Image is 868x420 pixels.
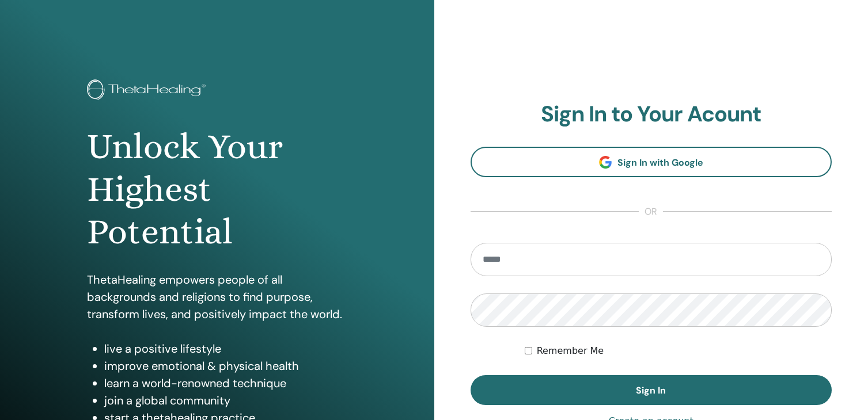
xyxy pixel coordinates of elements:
h2: Sign In to Your Acount [471,101,832,128]
li: join a global community [104,392,347,409]
h1: Unlock Your Highest Potential [87,125,347,254]
a: Sign In with Google [471,147,832,177]
span: Sign In [636,384,666,396]
span: Sign In with Google [617,156,703,169]
div: Keep me authenticated indefinitely or until I manually logout [525,344,832,358]
label: Remember Me [537,344,604,358]
li: live a positive lifestyle [104,340,347,357]
span: or [639,205,663,219]
p: ThetaHealing empowers people of all backgrounds and religions to find purpose, transform lives, a... [87,271,347,323]
li: improve emotional & physical health [104,357,347,375]
li: learn a world-renowned technique [104,375,347,392]
button: Sign In [471,375,832,405]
